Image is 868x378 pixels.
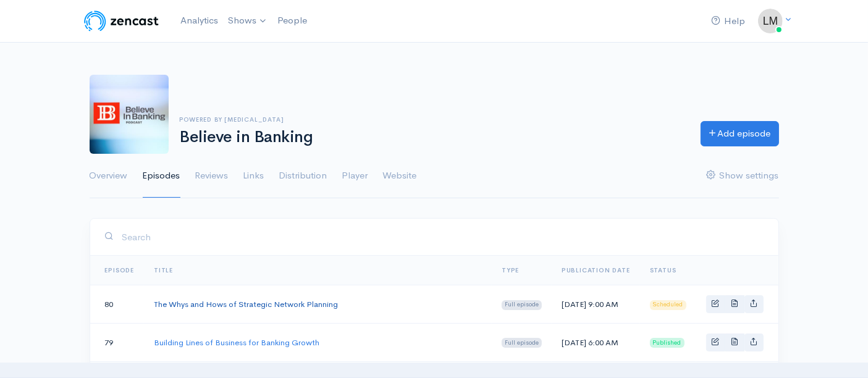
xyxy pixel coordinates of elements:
[154,299,338,309] a: The Whys and Hows of Strategic Network Planning
[502,338,542,348] span: Full episode
[650,338,685,348] span: Published
[502,300,542,310] span: Full episode
[562,266,630,274] a: Publication date
[195,154,229,198] a: Reviews
[90,323,145,361] td: 79
[383,154,417,198] a: Website
[650,266,676,274] span: Status
[279,154,327,198] a: Distribution
[758,9,783,33] img: ...
[243,154,264,198] a: Links
[552,323,640,361] td: [DATE] 6:00 AM
[223,7,272,35] a: Shows
[706,334,764,351] div: Basic example
[701,121,779,146] a: Add episode
[175,7,223,34] a: Analytics
[90,285,145,324] td: 80
[706,295,764,313] div: Basic example
[154,266,173,274] a: Title
[105,266,135,274] a: Episode
[180,116,686,123] h6: Powered by [MEDICAL_DATA]
[272,7,312,34] a: People
[122,224,764,250] input: Search
[342,154,368,198] a: Player
[650,300,686,310] span: Scheduled
[707,8,751,35] a: Help
[180,128,686,146] h1: Believe in Banking
[143,154,180,198] a: Episodes
[82,9,161,33] img: ZenCast Logo
[707,154,779,198] a: Show settings
[502,266,519,274] a: Type
[90,154,128,198] a: Overview
[552,285,640,324] td: [DATE] 9:00 AM
[154,337,319,348] a: Building Lines of Business for Banking Growth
